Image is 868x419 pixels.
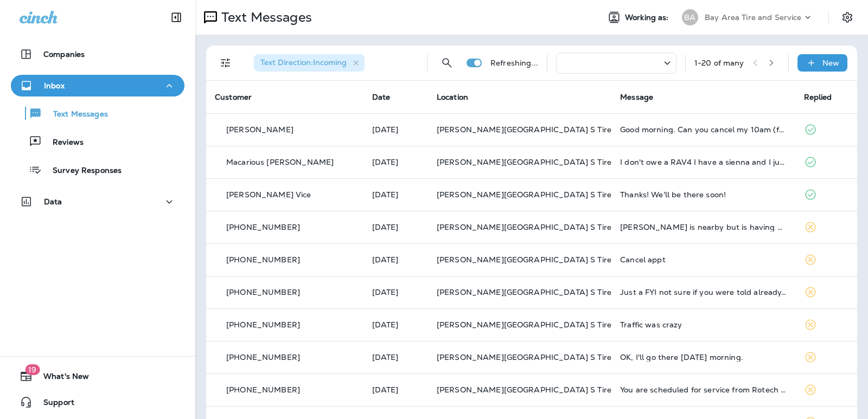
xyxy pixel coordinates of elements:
[11,43,184,65] button: Companies
[372,158,419,166] p: Aug 8, 2025 12:02 PM
[226,190,311,199] p: [PERSON_NAME] Vice
[620,223,786,231] div: Doreen is nearby but is having a hard time finding your address. Try calling or texting them at +...
[437,157,669,167] span: [PERSON_NAME][GEOGRAPHIC_DATA] S Tire & Auto Service
[215,92,252,102] span: Customer
[437,125,669,134] span: [PERSON_NAME][GEOGRAPHIC_DATA] S Tire & Auto Service
[436,52,458,74] button: Search Messages
[33,372,89,385] span: What's New
[625,13,671,22] span: Working as:
[372,190,419,199] p: Aug 8, 2025 11:07 AM
[226,158,334,166] p: Macarious [PERSON_NAME]
[437,385,669,395] span: [PERSON_NAME][GEOGRAPHIC_DATA] S Tire & Auto Service
[33,398,74,411] span: Support
[372,385,419,394] p: Jul 30, 2025 09:49 AM
[11,391,184,413] button: Support
[620,385,786,394] div: You are scheduled for service from Rotech Healthcare today. We'll notify you when the technician ...
[437,352,669,362] span: [PERSON_NAME][GEOGRAPHIC_DATA] S Tire & Auto Service
[437,190,669,199] span: [PERSON_NAME][GEOGRAPHIC_DATA] S Tire & Auto Service
[620,288,786,296] div: Just a FYI not sure if you were told already, when I got here the inspector was on the phone with...
[372,125,419,134] p: Aug 9, 2025 06:32 AM
[11,75,184,96] button: Inbox
[215,52,237,74] button: Filters
[620,255,786,264] div: Cancel appt
[490,59,538,67] p: Refreshing...
[11,365,184,387] button: 19What's New
[804,92,832,102] span: Replied
[226,255,300,264] p: [PHONE_NUMBER]
[226,288,300,296] p: [PHONE_NUMBER]
[44,197,62,206] p: Data
[822,59,839,67] p: New
[437,287,669,297] span: [PERSON_NAME][GEOGRAPHIC_DATA] S Tire & Auto Service
[226,125,293,134] p: [PERSON_NAME]
[694,59,744,67] div: 1 - 20 of many
[620,92,653,102] span: Message
[226,320,300,329] p: [PHONE_NUMBER]
[372,320,419,329] p: Aug 4, 2025 11:11 AM
[437,222,669,232] span: [PERSON_NAME][GEOGRAPHIC_DATA] S Tire & Auto Service
[372,92,391,102] span: Date
[437,92,468,102] span: Location
[254,54,365,72] div: Text Direction:Incoming
[161,7,192,28] button: Collapse Sidebar
[620,125,786,134] div: Good morning. Can you cancel my 10am (for Lindon Bailey)? Looked at the odometer for the Mitsubis...
[226,223,300,231] p: [PHONE_NUMBER]
[11,158,184,181] button: Survey Responses
[43,50,85,59] p: Companies
[11,130,184,153] button: Reviews
[42,166,122,176] p: Survey Responses
[42,109,108,120] p: Text Messages
[44,81,65,90] p: Inbox
[372,353,419,362] p: Jul 31, 2025 05:06 PM
[372,288,419,296] p: Aug 4, 2025 12:41 PM
[11,191,184,212] button: Data
[42,138,84,148] p: Reviews
[620,190,786,199] div: Thanks! We'll be there soon!
[11,102,184,125] button: Text Messages
[226,385,300,394] p: [PHONE_NUMBER]
[226,353,300,362] p: [PHONE_NUMBER]
[838,8,857,27] button: Settings
[437,320,669,330] span: [PERSON_NAME][GEOGRAPHIC_DATA] S Tire & Auto Service
[620,158,786,166] div: I don't owe a RAV4 I have a sienna and I just changed the oil at your shop 😂
[260,57,347,67] span: Text Direction : Incoming
[437,255,669,265] span: [PERSON_NAME][GEOGRAPHIC_DATA] S Tire & Auto Service
[620,320,786,329] div: Traffic was crazy
[620,353,786,362] div: OK, I'll go there tomorrow morning.
[372,223,419,231] p: Aug 7, 2025 12:22 PM
[705,13,802,22] p: Bay Area Tire and Service
[217,9,312,25] p: Text Messages
[25,364,40,375] span: 19
[682,9,698,25] div: BA
[372,255,419,264] p: Aug 5, 2025 07:55 AM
